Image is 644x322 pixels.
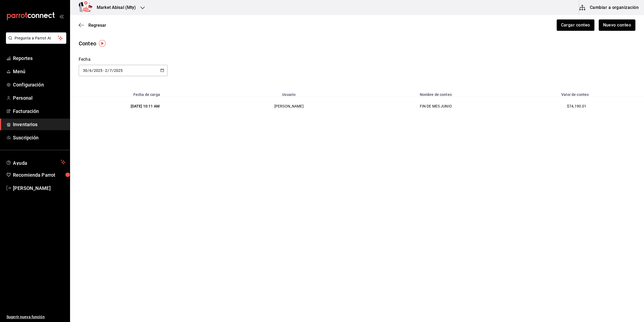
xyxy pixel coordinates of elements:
span: - [103,68,104,73]
th: Usuario [218,89,360,97]
span: $74,190.01 [567,104,587,108]
h3: Market Abisal (Mty) [92,4,136,11]
img: Tooltip marker [99,40,106,47]
span: Ayuda [13,159,58,165]
button: open_drawer_menu [59,14,64,18]
td: FIN DE MES JUNIO [360,97,512,116]
td: [PERSON_NAME] [218,97,360,116]
th: Valor de conteo [512,89,644,97]
span: Sugerir nueva función [6,314,65,320]
div: [DATE] 10:11 AM [79,103,212,109]
button: Nuevo conteo [599,19,636,31]
div: Fecha [79,56,168,63]
input: Year [114,68,123,73]
input: Day [83,68,88,73]
span: / [88,68,89,73]
th: Nombre de conteo [360,89,512,97]
span: Inventarios [13,121,65,128]
input: Year [94,68,103,73]
span: / [112,68,114,73]
th: Fecha de carga [70,89,218,97]
span: Configuración [13,81,65,88]
span: Reportes [13,55,65,62]
span: Pregunta a Parrot AI [15,35,58,41]
span: Facturación [13,108,65,115]
span: Recomienda Parrot [13,171,65,179]
span: Menú [13,68,65,75]
input: Day [105,68,108,73]
span: [PERSON_NAME] [13,185,65,192]
span: Regresar [88,23,106,28]
span: / [108,68,109,73]
button: Cargar conteo [557,19,594,31]
button: Pregunta a Parrot AI [6,32,66,44]
span: Personal [13,94,65,102]
button: Regresar [79,23,106,28]
span: Suscripción [13,134,65,141]
input: Month [89,68,92,73]
div: Conteo [79,39,96,48]
input: Month [109,68,112,73]
span: / [92,68,94,73]
a: Pregunta a Parrot AI [4,39,66,45]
